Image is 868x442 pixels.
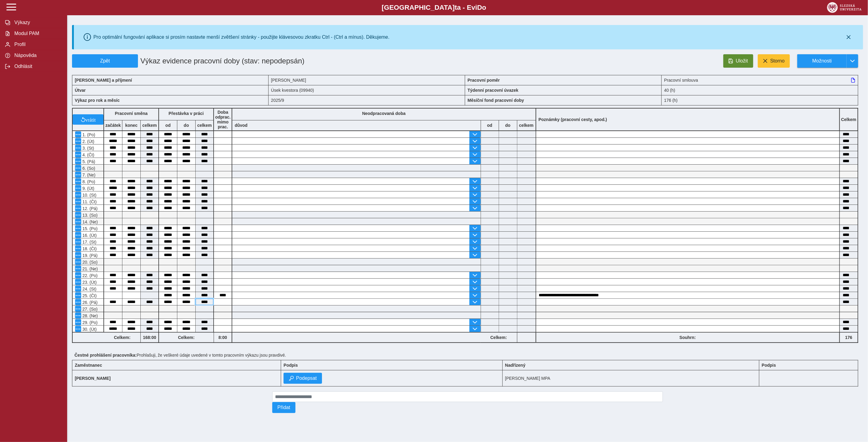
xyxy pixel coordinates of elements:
button: Menu [75,172,81,178]
button: Menu [75,212,81,218]
button: Menu [75,279,81,285]
button: Menu [75,266,81,272]
button: Storno [758,54,790,68]
button: Menu [75,192,81,198]
b: 176 [840,335,858,340]
button: Možnosti [797,54,847,68]
button: Podepsat [284,373,322,384]
span: 26. (Pá) [81,300,98,305]
button: Menu [75,306,81,312]
button: Menu [75,239,81,245]
span: 29. (Po) [81,320,98,325]
span: vrátit [85,117,96,122]
span: 14. (Ne) [81,219,98,224]
span: Uložit [736,58,748,64]
div: Úsek kvestora (09940) [269,85,465,95]
b: Přestávka v práci [168,111,204,116]
button: Menu [75,245,81,251]
div: [PERSON_NAME] [269,75,465,85]
b: celkem [196,123,213,128]
span: 30. (Út) [81,327,97,332]
span: 13. (So) [81,213,98,218]
button: Uložit [723,54,753,68]
b: Podpis [762,363,776,368]
span: 3. (St) [81,146,94,151]
b: začátek [104,123,122,128]
span: Možnosti [802,58,842,64]
span: 12. (Pá) [81,206,98,211]
span: 4. (Čt) [81,152,94,157]
button: Menu [75,205,81,211]
button: Menu [75,232,81,238]
span: 22. (Po) [81,273,98,278]
button: vrátit [73,114,103,125]
span: 21. (Ne) [81,266,98,271]
button: Menu [75,185,81,191]
span: Storno [770,58,785,64]
span: 27. (So) [81,307,98,312]
b: Celkem: [104,335,140,340]
b: do [177,123,195,128]
span: D [477,4,482,11]
button: Menu [75,326,81,332]
b: [PERSON_NAME] [75,376,110,381]
span: 19. (Pá) [81,253,98,258]
b: celkem [141,123,158,128]
div: 176 (h) [662,95,858,105]
b: 168:00 [141,335,158,340]
b: Celkem [841,117,856,122]
span: 7. (Ne) [81,173,96,177]
span: 15. (Po) [81,226,98,231]
b: Zaměstnanec [75,363,102,368]
button: Menu [75,299,81,305]
span: Odhlásit [13,64,62,69]
b: od [159,123,177,128]
span: Nápověda [13,53,62,58]
span: 28. (Ne) [81,313,98,318]
span: 17. (St) [81,240,96,244]
button: Menu [75,225,81,231]
span: 11. (Čt) [81,199,97,204]
div: Pro optimální fungování aplikace si prosím nastavte menší zvětšení stránky - použijte klávesovou ... [93,34,389,40]
button: Menu [75,165,81,171]
b: Měsíční fond pracovní doby [468,98,524,103]
span: Přidat [277,405,290,410]
b: Doba odprac. mimo prac. [215,110,231,129]
button: Menu [75,151,81,158]
b: Poznámky (pracovní cesty, apod.) [536,117,610,122]
span: 16. (Út) [81,233,97,238]
span: 9. (Út) [81,186,94,191]
b: Celkem: [481,335,517,340]
span: 8. (Po) [81,179,95,184]
div: Prohlašuji, že veškeré údaje uvedené v tomto pracovním výkazu jsou pravdivé. [72,350,863,360]
b: Podpis [284,363,298,368]
b: Pracovní poměr [468,78,500,83]
button: Menu [75,312,81,319]
button: Menu [75,131,81,137]
b: od [481,123,499,128]
span: Modul PAM [13,31,62,36]
b: konec [122,123,140,128]
span: 2. (Út) [81,139,94,144]
button: Menu [75,319,81,325]
span: 10. (St) [81,193,96,198]
button: Zpět [72,54,138,68]
button: Menu [75,158,81,164]
span: t [455,4,457,11]
b: Celkem: [159,335,214,340]
span: 24. (St) [81,287,96,291]
span: 18. (Čt) [81,246,97,251]
button: Menu [75,252,81,258]
button: Menu [75,219,81,225]
button: Menu [75,145,81,151]
span: Profil [13,42,62,47]
button: Menu [75,198,81,205]
button: Menu [75,272,81,278]
b: Týdenní pracovní úvazek [468,88,519,93]
div: Pracovní smlouva [662,75,858,85]
span: Zpět [75,58,135,64]
span: 1. (Po) [81,132,95,137]
span: 20. (So) [81,260,98,265]
button: Menu [75,178,81,184]
b: Neodpracovaná doba [362,111,406,116]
